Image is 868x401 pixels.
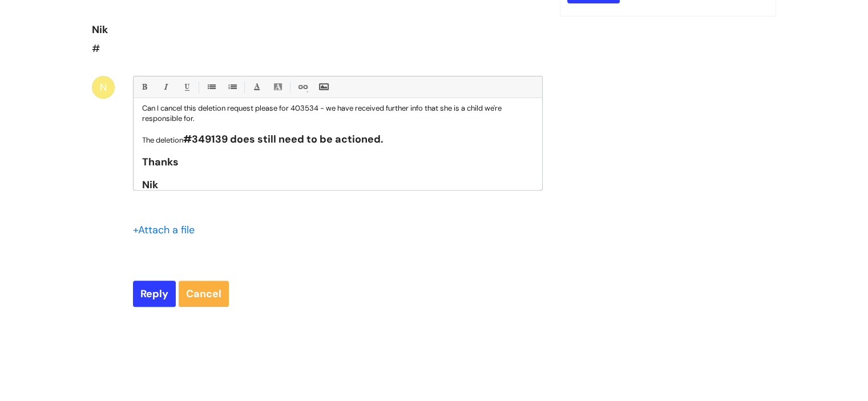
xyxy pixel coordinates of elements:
[204,80,218,94] a: • Unordered List (Ctrl-Shift-7)
[133,221,201,239] div: Attach a file
[142,155,179,169] span: Thanks
[316,80,330,94] a: Insert Image...
[271,80,285,94] a: Back Color
[92,23,108,37] span: Nik
[179,80,193,94] a: Underline(Ctrl-U)
[295,80,309,94] a: Link
[133,223,138,237] span: +
[142,103,534,124] p: Can I cancel this deletion request please for 403534 - we have received further info that she is ...
[92,76,115,99] div: N
[183,132,383,146] span: #349139 does still need to be actioned.
[225,80,239,94] a: 1. Ordered List (Ctrl-Shift-8)
[142,134,534,145] p: The deletion
[179,281,229,307] a: Cancel
[142,178,158,192] span: Nik
[249,80,264,94] a: Font Color
[137,80,151,94] a: Bold (Ctrl-B)
[158,80,172,94] a: Italic (Ctrl-I)
[133,281,176,307] input: Reply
